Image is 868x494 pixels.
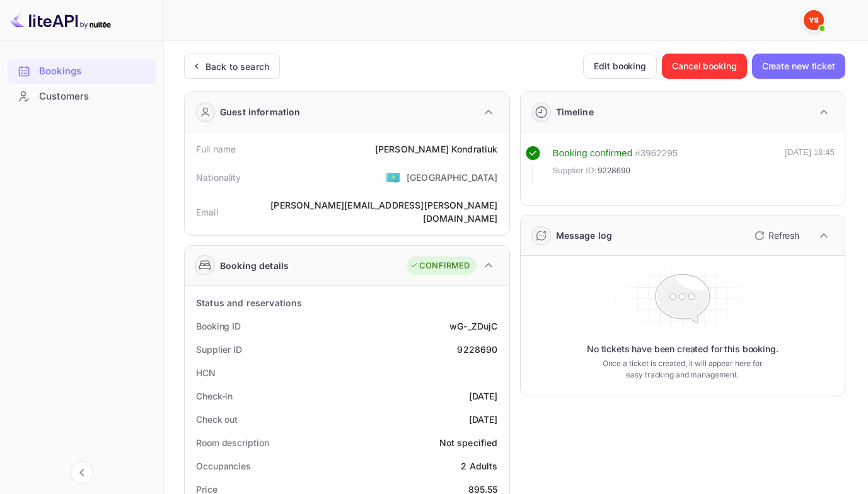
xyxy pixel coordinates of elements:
[196,296,302,309] div: Status and reservations
[587,343,778,355] p: No tickets have been created for this booking.
[10,10,111,30] img: LiteAPI logo
[407,171,498,184] div: [GEOGRAPHIC_DATA]
[8,59,156,84] div: Bookings
[556,229,613,242] div: Message log
[469,389,498,403] div: [DATE]
[553,146,633,161] div: Booking confirmed
[469,413,498,426] div: [DATE]
[8,84,156,109] div: Customers
[386,166,400,188] span: United States
[196,142,236,156] div: Full name
[461,459,497,473] div: 2 Adults
[218,198,498,225] div: [PERSON_NAME][EMAIL_ADDRESS][PERSON_NAME][DOMAIN_NAME]
[635,146,678,161] div: # 3962295
[39,89,149,104] div: Customers
[196,366,216,379] div: HCN
[583,54,657,79] button: Edit booking
[439,436,498,449] div: Not specified
[196,171,241,184] div: Nationality
[220,105,301,118] div: Guest information
[785,146,835,183] div: [DATE] 18:45
[598,164,630,177] span: 9228690
[220,259,289,272] div: Booking details
[196,343,242,356] div: Supplier ID
[196,459,251,473] div: Occupancies
[553,164,597,177] span: Supplier ID:
[196,413,238,426] div: Check out
[196,436,269,449] div: Room description
[804,10,824,30] img: Yandex Support
[196,205,218,219] div: Email
[196,319,241,333] div: Booking ID
[205,60,269,73] div: Back to search
[449,319,497,333] div: wG-_ZDujC
[39,64,149,79] div: Bookings
[457,343,497,356] div: 9228690
[556,105,594,118] div: Timeline
[8,59,156,83] a: Bookings
[410,260,470,272] div: CONFIRMED
[752,54,845,79] button: Create new ticket
[8,84,156,108] a: Customers
[768,229,799,242] p: Refresh
[747,226,804,246] button: Refresh
[596,358,769,381] p: Once a ticket is created, it will appear here for easy tracking and management.
[662,54,747,79] button: Cancel booking
[71,461,93,484] button: Collapse navigation
[375,142,498,156] div: [PERSON_NAME] Kondratiuk
[196,389,233,403] div: Check-in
